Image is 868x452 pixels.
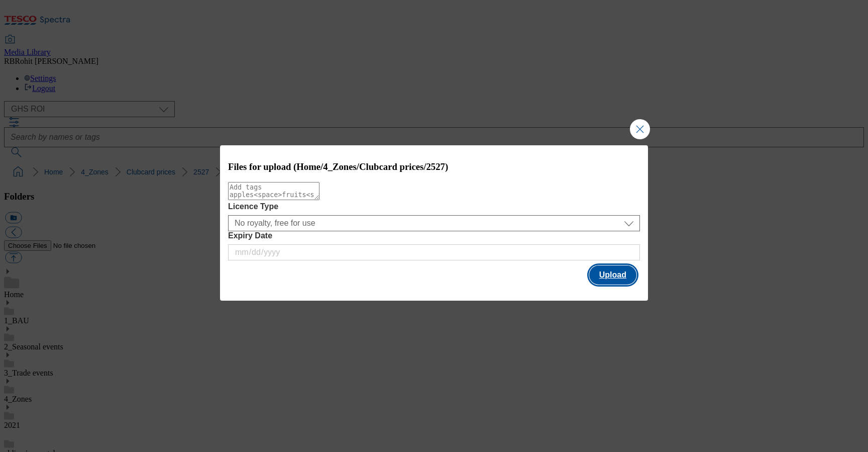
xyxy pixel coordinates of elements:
[589,265,636,285] button: Upload
[228,231,640,240] label: Expiry Date
[228,202,640,211] label: Licence Type
[220,145,648,301] div: Modal
[630,119,650,139] button: Close Modal
[228,161,640,172] h3: Files for upload (Home/4_Zones/Clubcard prices/2527)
